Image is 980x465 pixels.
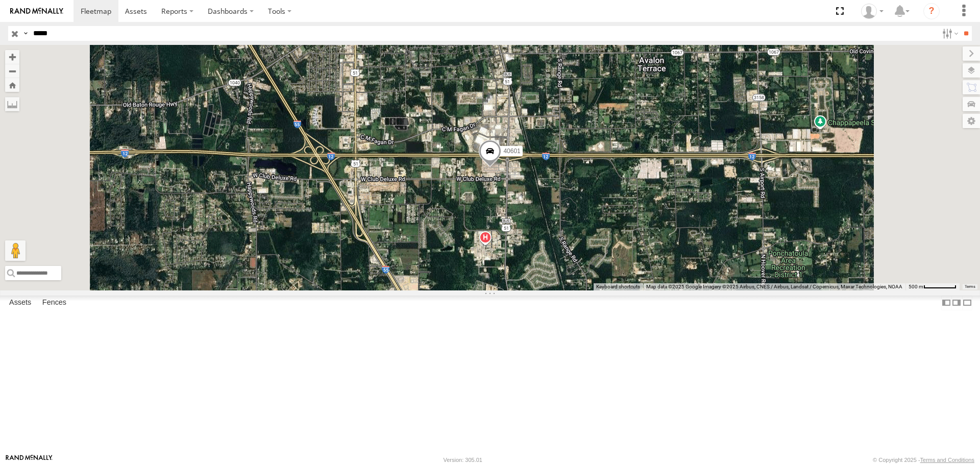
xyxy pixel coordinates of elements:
[923,3,940,19] i: ?
[941,296,951,310] label: Dock Summary Table to the Left
[909,284,923,289] span: 500 m
[951,296,962,310] label: Dock Summary Table to the Right
[503,148,520,155] span: 40601
[596,283,640,290] button: Keyboard shortcuts
[962,296,972,310] label: Hide Summary Table
[963,114,980,128] label: Map Settings
[646,284,902,289] span: Map data ©2025 Google Imagery ©2025 Airbus, CNES / Airbus, Landsat / Copernicus, Maxar Technologi...
[5,64,19,78] button: Zoom out
[5,78,19,92] button: Zoom Home
[920,457,974,463] a: Terms and Conditions
[37,296,71,310] label: Fences
[6,455,53,465] a: Visit our Website
[938,26,960,41] label: Search Filter Options
[873,457,974,463] div: © Copyright 2025 -
[857,4,887,19] div: Aurora Salinas
[5,97,19,111] label: Measure
[905,283,960,290] button: Map Scale: 500 m per 61 pixels
[965,284,975,288] a: Terms
[21,26,30,41] label: Search Query
[10,8,63,15] img: rand-logo.svg
[5,240,26,261] button: Drag Pegman onto the map to open Street View
[4,296,36,310] label: Assets
[444,457,482,463] div: Version: 305.01
[5,50,19,64] button: Zoom in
